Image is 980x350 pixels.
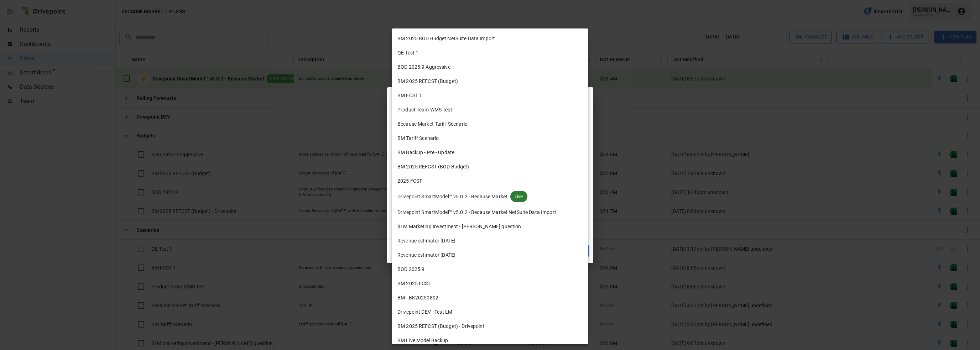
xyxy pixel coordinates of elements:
span: BM FCST 1 [397,92,422,99]
span: BOD 2025.9 Aggressive [397,63,450,71]
span: Drivepoint SmartModel™ v5.0.2 - Because Market NetSuite Data Import [397,209,556,216]
span: BM 2025 REFCST (Budget) - Drivepoint [397,323,485,330]
span: BM 2025 REFCST (Budget) [397,78,458,85]
span: Product Team WMS Test [397,106,452,114]
span: BM 2025 BOD Budget NetSuite Data Import [397,35,495,42]
span: BM Tariff Scenario [397,135,439,142]
span: $1M Marketing Investment - [PERSON_NAME] question [397,223,521,230]
span: BM Backup - Pre - Update [397,149,454,156]
span: BM - BK20250802 [397,294,438,302]
span: BOD 2025.9 [397,266,424,273]
span: Drivepoint SmartModel™ v5.0.2 - Because Market [397,193,507,200]
span: BM 2025 REFCST (BOD Budget) [397,163,469,171]
span: Revenue estimator [DATE] [397,237,455,245]
span: Live [510,193,527,200]
span: BM 2025 FCST [397,280,431,287]
span: Because Market Tariff Scenario [397,120,468,128]
span: Drivepoint DEV - Test LM [397,308,452,316]
span: Revenue estimator [DATE] [397,251,455,259]
span: BM Live Model Backup [397,337,448,344]
span: 2025 FCST [397,177,422,185]
span: QE Test 1 [397,49,418,57]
